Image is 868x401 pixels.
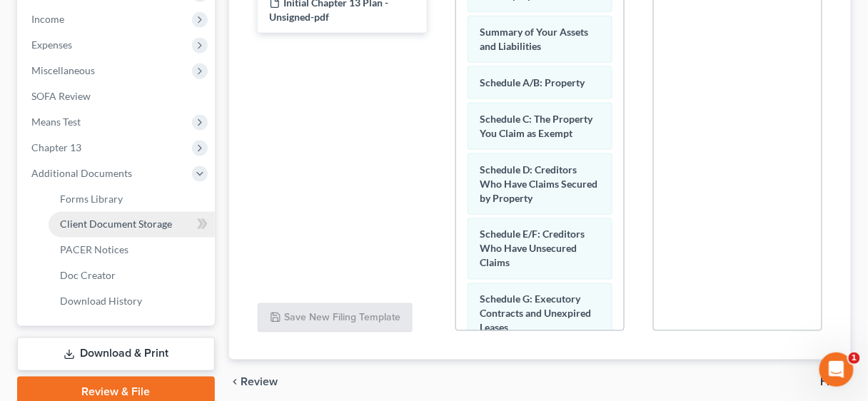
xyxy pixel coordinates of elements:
[49,289,215,315] a: Download History
[819,352,854,387] iframe: Intercom live chat
[31,167,132,179] span: Additional Documents
[60,244,128,256] span: PACER Notices
[31,64,95,76] span: Miscellaneous
[31,90,91,102] span: SOFA Review
[821,377,839,388] span: File
[31,116,81,128] span: Means Test
[20,83,215,109] a: SOFA Review
[480,113,592,139] span: Schedule C: The Property You Claim as Exempt
[31,39,72,51] span: Expenses
[849,352,860,364] span: 1
[60,218,172,230] span: Client Document Storage
[17,337,215,371] a: Download & Print
[49,238,215,263] a: PACER Notices
[229,377,241,388] i: chevron_left
[60,270,116,282] span: Doc Creator
[31,13,64,25] span: Income
[258,303,413,333] button: Save New Filing Template
[480,163,597,204] span: Schedule D: Creditors Who Have Claims Secured by Property
[49,212,215,238] a: Client Document Storage
[49,263,215,289] a: Doc Creator
[480,293,591,334] span: Schedule G: Executory Contracts and Unexpired Leases
[60,193,123,205] span: Forms Library
[60,295,142,308] span: Download History
[49,186,215,212] a: Forms Library
[31,141,81,153] span: Chapter 13
[480,228,585,269] span: Schedule E/F: Creditors Who Have Unsecured Claims
[480,26,588,52] span: Summary of Your Assets and Liabilities
[229,377,292,388] button: chevron_left Review
[480,76,585,88] span: Schedule A/B: Property
[241,377,278,388] span: Review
